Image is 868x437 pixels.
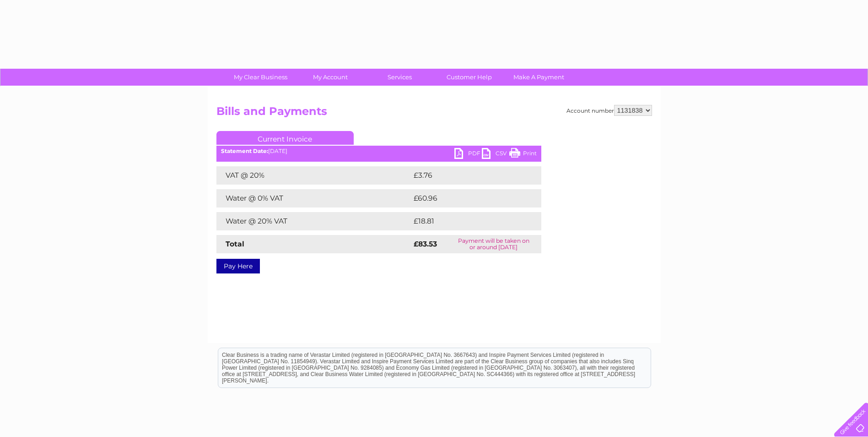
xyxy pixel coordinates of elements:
[223,69,298,86] a: My Clear Business
[454,148,482,161] a: PDF
[414,240,437,248] strong: £83.53
[362,69,437,86] a: Services
[226,240,244,248] strong: Total
[482,148,509,161] a: CSV
[446,235,541,253] td: Payment will be taken on or around [DATE]
[411,189,523,208] td: £60.96
[218,5,651,44] div: Clear Business is a trading name of Verastar Limited (registered in [GEOGRAPHIC_DATA] No. 3667643...
[411,212,521,230] td: £18.81
[509,148,537,161] a: Print
[216,212,411,230] td: Water @ 20% VAT
[566,105,652,116] div: Account number
[221,147,268,154] b: Statement Date:
[216,105,652,122] h2: Bills and Payments
[216,131,354,145] a: Current Invoice
[216,259,260,273] a: Pay Here
[216,148,541,154] div: [DATE]
[216,189,411,208] td: Water @ 0% VAT
[501,69,577,86] a: Make A Payment
[431,69,507,86] a: Customer Help
[411,166,520,185] td: £3.76
[216,166,411,185] td: VAT @ 20%
[292,69,368,86] a: My Account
